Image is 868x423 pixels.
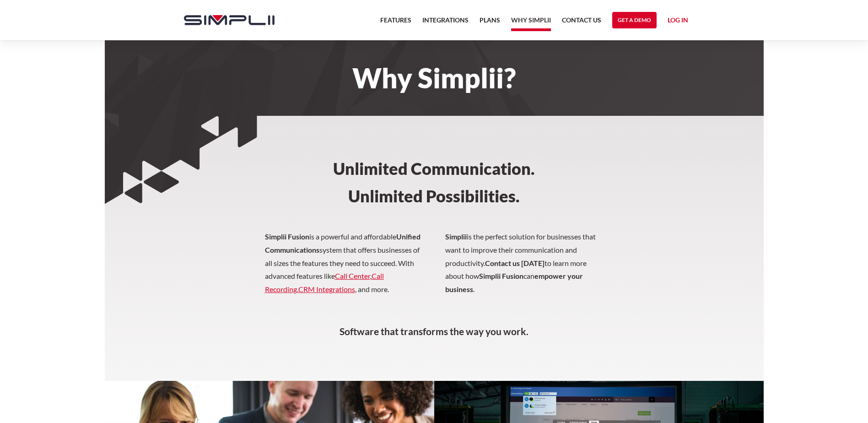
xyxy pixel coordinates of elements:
[265,232,309,241] strong: Simplii Fusion
[291,116,577,230] h3: Unlimited Communication. ‍ Unlimited Possibilities.
[335,271,370,280] a: Call Center
[562,15,601,31] a: Contact US
[479,271,523,280] strong: Simplii Fusion
[298,285,355,293] a: CRM Integrations
[422,15,469,31] a: Integrations
[175,68,694,88] h1: Why Simplii?
[380,15,411,31] a: Features
[265,232,421,254] strong: Unified Communications
[612,12,657,28] a: Get a Demo
[265,230,604,309] p: is a powerful and affordable system that offers businesses of all sizes the features they need to...
[184,15,275,25] img: Simplii
[668,15,688,28] a: Log in
[445,232,467,241] strong: Simplii
[511,15,551,31] a: Why Simplii
[480,15,500,31] a: Plans
[340,325,528,337] strong: Software that transforms the way you work.
[485,259,545,267] strong: Contact us [DATE]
